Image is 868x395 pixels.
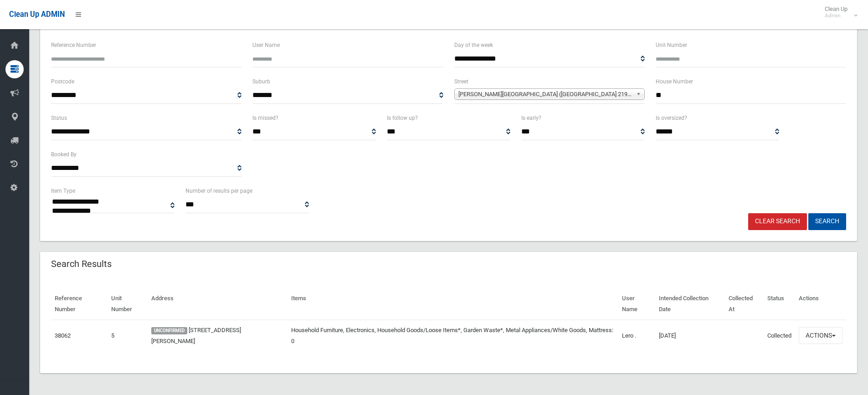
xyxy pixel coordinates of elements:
label: Day of the week [454,40,493,50]
label: House Number [656,77,693,87]
label: Item Type [51,186,75,196]
td: Collected [764,320,795,351]
th: User Name [618,288,655,320]
label: Is oversized? [656,113,687,123]
th: Unit Number [108,288,148,320]
label: Is follow up? [387,113,418,123]
button: Search [808,213,846,230]
span: UNCONFIRMED [151,327,187,334]
span: Clean Up [820,5,857,19]
td: 5 [108,320,148,351]
label: Booked By [51,149,77,159]
td: [DATE] [655,320,725,351]
td: Household Furniture, Electronics, Household Goods/Loose Items*, Garden Waste*, Metal Appliances/W... [288,320,618,351]
span: [PERSON_NAME][GEOGRAPHIC_DATA] ([GEOGRAPHIC_DATA] 2191) [458,89,632,100]
label: Street [454,77,468,87]
th: Reference Number [51,288,108,320]
td: Lero . [618,320,655,351]
a: Clear Search [748,213,807,230]
button: Actions [799,327,842,344]
label: Is missed? [252,113,278,123]
th: Status [764,288,795,320]
label: User Name [252,40,280,50]
th: Intended Collection Date [655,288,725,320]
th: Collected At [725,288,764,320]
th: Actions [795,288,846,320]
label: Reference Number [51,40,96,50]
label: Number of results per page [185,186,252,196]
label: Unit Number [656,40,687,50]
label: Postcode [51,77,74,87]
th: Items [288,288,618,320]
label: Suburb [252,77,270,87]
label: Status [51,113,67,123]
span: Clean Up ADMIN [9,10,65,19]
a: [STREET_ADDRESS][PERSON_NAME] [151,327,241,344]
a: 38062 [55,332,71,339]
th: Address [148,288,288,320]
header: Search Results [40,255,123,273]
small: Admin [825,12,847,19]
label: Is early? [521,113,541,123]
